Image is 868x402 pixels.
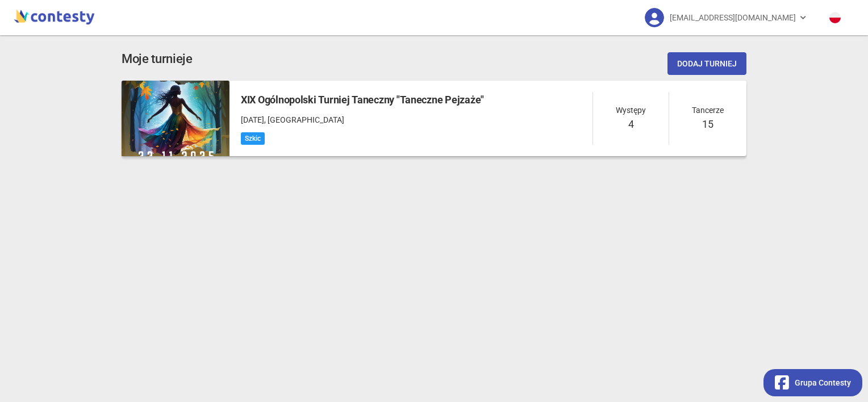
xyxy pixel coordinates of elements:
[241,92,484,108] h5: XIX Ogólnopolski Turniej Taneczny "Taneczne Pejzaże"
[692,104,724,116] span: Tancerze
[264,115,344,124] span: , [GEOGRAPHIC_DATA]
[122,49,193,69] app-title: competition-list.title
[667,52,746,75] button: Dodaj turniej
[702,116,713,132] h5: 15
[628,116,634,132] h5: 4
[241,115,264,124] span: [DATE]
[241,132,265,145] span: Szkic
[670,6,796,30] span: [EMAIL_ADDRESS][DOMAIN_NAME]
[616,104,646,116] span: Występy
[795,376,851,389] span: Grupa Contesty
[122,49,193,69] h3: Moje turnieje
